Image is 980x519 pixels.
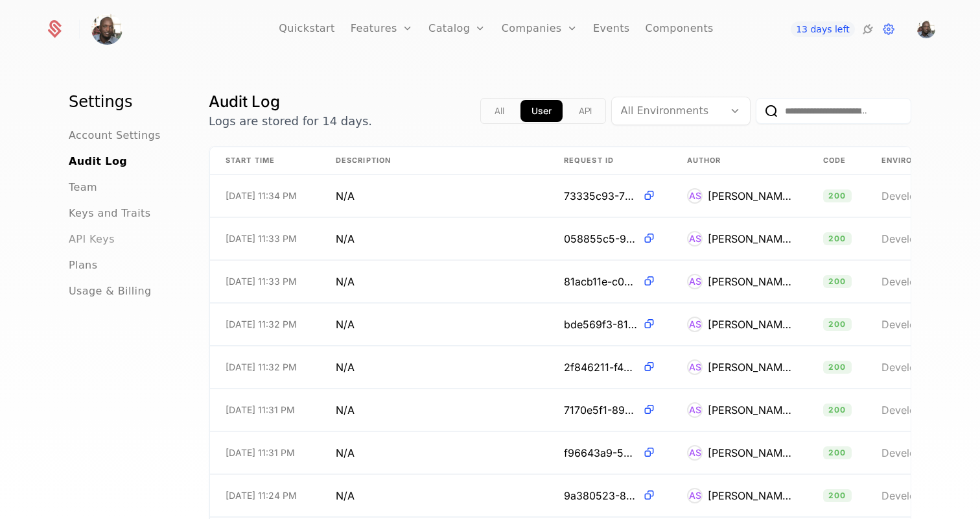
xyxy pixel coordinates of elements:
[336,359,355,375] span: N/A
[881,232,946,245] span: Development
[548,147,671,175] th: Request ID
[69,154,127,169] a: Audit Log
[881,21,896,37] a: Settings
[708,317,792,332] div: [PERSON_NAME]
[917,20,935,38] button: Open user button
[823,489,852,502] span: 200
[336,231,355,247] span: N/A
[564,274,637,289] span: 81acb11e-c027-45e5-976a-f4999cc700da
[917,20,935,38] img: Albert Shirima
[881,189,946,202] span: Development
[564,317,637,332] span: bde569f3-81b2-4dbb-964b-e7d8b8b22daa
[708,402,792,418] div: [PERSON_NAME]
[687,274,703,289] div: AS
[520,100,563,122] button: app
[336,274,355,289] span: N/A
[226,275,297,288] span: [DATE] 11:33 PM
[210,147,320,175] th: Start Time
[708,231,792,247] div: [PERSON_NAME]
[823,275,852,288] span: 200
[881,404,946,416] span: Development
[823,189,852,202] span: 200
[823,404,852,416] span: 200
[226,361,297,374] span: [DATE] 11:32 PM
[336,402,355,418] span: N/A
[564,488,637,503] span: 9a380523-8dac-4ba3-ad57-fa2f0e8694b7
[881,318,946,331] span: Development
[226,446,295,459] span: [DATE] 11:31 PM
[226,489,297,502] span: [DATE] 11:24 PM
[823,318,852,331] span: 200
[69,258,97,273] a: Plans
[209,91,372,112] h1: Audit Log
[69,91,178,299] nav: Main
[564,359,637,375] span: 2f846211-f4b6-4418-802d-03692f23c0e6
[687,188,703,204] div: AS
[336,488,355,503] span: N/A
[480,98,606,124] div: Text alignment
[564,188,637,204] span: 73335c93-7993-489d-99cc-c0d186680a26
[671,147,808,175] th: Author
[687,231,703,247] div: AS
[91,14,122,45] img: Self
[69,284,152,299] a: Usage & Billing
[69,91,178,112] h1: Settings
[226,232,297,245] span: [DATE] 11:33 PM
[484,100,515,122] button: all
[209,112,372,130] p: Logs are stored for 14 days.
[881,361,946,374] span: Development
[881,489,946,502] span: Development
[881,275,946,288] span: Development
[564,231,637,247] span: 058855c5-943a-42c3-bf20-972558da562f
[564,445,637,461] span: f96643a9-5713-44e6-b772-0c7165409376
[69,180,97,195] a: Team
[708,488,792,503] div: [PERSON_NAME]
[708,359,792,375] div: [PERSON_NAME]
[568,100,603,122] button: api
[823,361,852,374] span: 200
[69,232,115,247] a: API Keys
[687,317,703,332] div: AS
[708,274,792,289] div: [PERSON_NAME]
[791,21,854,37] a: 13 days left
[226,318,297,331] span: [DATE] 11:32 PM
[808,147,866,175] th: Code
[687,488,703,503] div: AS
[320,147,548,175] th: Description
[860,21,876,37] a: Integrations
[336,445,355,461] span: N/A
[226,404,295,416] span: [DATE] 11:31 PM
[881,446,946,459] span: Development
[564,402,637,418] span: 7170e5f1-8988-4cae-a280-9ce920f314b5
[336,317,355,332] span: N/A
[823,232,852,245] span: 200
[69,128,161,143] a: Account Settings
[823,446,852,459] span: 200
[687,359,703,375] div: AS
[336,188,355,204] span: N/A
[687,445,703,461] div: AS
[708,445,792,461] div: [PERSON_NAME]
[687,402,703,418] div: AS
[69,206,150,221] a: Keys and Traits
[226,189,297,202] span: [DATE] 11:34 PM
[708,188,792,204] div: [PERSON_NAME]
